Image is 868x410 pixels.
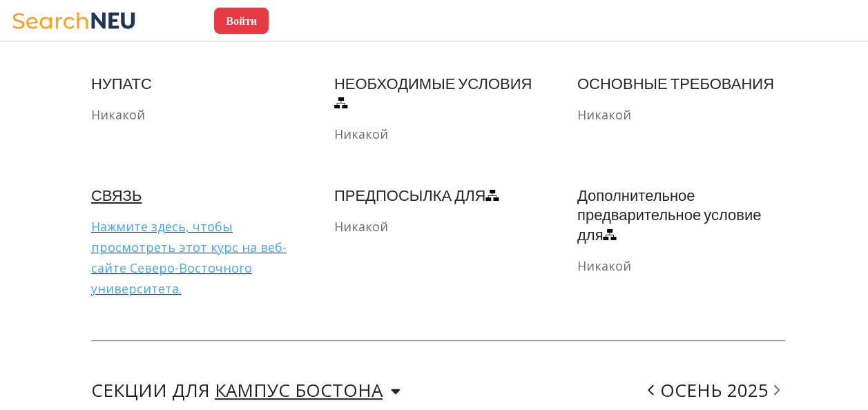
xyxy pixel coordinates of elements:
font: ПРЕДПОСЫЛКА ДЛЯ [334,186,486,204]
h4: ОСНОВНЫЕ ТРЕБОВАНИЯ [577,74,786,93]
font: ОСЕНЬ 2025 [659,378,768,402]
font: НЕОБХОДИМЫЕ УСЛОВИЯ [334,74,532,92]
span: Никакой [577,106,631,123]
span: Никакой [334,218,388,235]
a: Нажмите здесь, чтобы просмотреть этот курс на веб-сайте Северо-Восточного университета. [91,218,287,297]
font: СЕКЦИИ ДЛЯ [91,378,210,402]
button: Войти [214,8,269,34]
span: Никакой [91,106,145,123]
h4: СВЯЗЬ [91,186,300,205]
div: КАМПУС БОСТОНА [215,382,383,398]
h4: НУПАТС [91,74,300,93]
span: Никакой [334,126,388,142]
span: Никакой [577,257,631,274]
font: Дополнительное предварительное условие для [577,186,761,244]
